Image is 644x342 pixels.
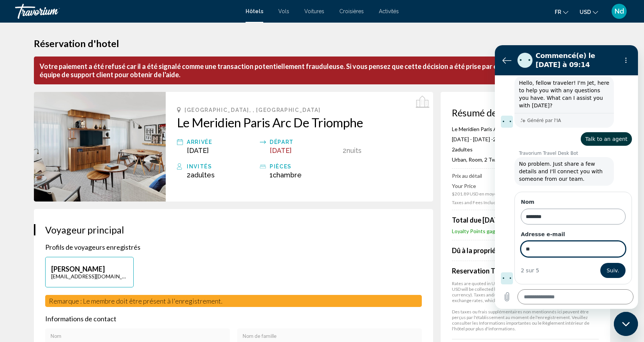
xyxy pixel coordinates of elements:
[452,173,482,179] span: Prix au détail
[452,156,599,163] p: Urban, Room, 2 Twin Beds
[452,267,558,275] span: Reservation Total
[45,243,422,251] p: Profils de voyageurs enregistrés
[278,8,289,14] a: Vols
[187,171,215,179] span: 2
[270,137,339,147] div: Départ
[343,147,346,154] span: 2
[187,137,256,147] div: Arrivée
[614,312,638,336] iframe: Bouton de lancement de la fenêtre de messagerie, conversation en cours
[452,191,520,197] span: $201.89 USD en moyenne par nuit
[45,224,422,235] h3: Voyageur principal
[191,171,215,179] span: Adultes
[346,147,362,154] span: nuits
[452,107,599,118] h3: Résumé des prix
[270,171,302,179] span: 1
[493,136,496,142] span: 2
[452,198,515,206] button: Show Taxes and Fees breakdown
[452,281,599,303] p: Rates are quoted in USD. Taxes and/or property-imposed fees of $39.32 USD will be collected by th...
[379,8,399,14] a: Activités
[187,147,209,154] span: [DATE]
[452,246,562,255] button: Show Taxes and Fees breakdown
[452,146,473,153] span: 2
[339,8,364,14] a: Croisières
[49,297,223,305] span: Remarque : Le membre doit être présent à l'enregistrement.
[45,257,134,287] button: [PERSON_NAME][EMAIL_ADDRESS][DOMAIN_NAME]
[45,315,422,323] p: Informations de contact
[580,9,591,15] span: USD
[452,183,520,189] span: Your Price
[15,4,238,19] a: Travorium
[185,107,321,113] span: [GEOGRAPHIC_DATA], , [GEOGRAPHIC_DATA]
[177,115,422,130] a: Le Meridien Paris Arc De Triomphe
[246,8,263,14] a: Hôtels
[452,246,502,255] span: Dû à la propriété
[615,8,624,15] span: Nd
[34,38,610,49] h1: Réservation d'hotel
[609,3,629,19] button: User Menu
[580,6,598,17] button: Change currency
[273,171,302,179] span: Chambre
[452,228,504,234] span: Loyalty Points gagnés
[455,146,473,153] span: Adultes
[187,162,256,171] div: Invités
[51,273,128,279] p: [EMAIL_ADDRESS][DOMAIN_NAME]
[452,200,501,205] span: Taxes and Fees Included
[270,147,291,154] span: [DATE]
[452,309,599,331] p: Des taxes ou frais supplémentaires non mentionnés ici peuvent être perçus par l'établissement au ...
[304,8,324,14] a: Voitures
[452,136,599,142] p: [DATE] - [DATE] -
[452,126,599,132] p: Le Meridien Paris Arc De Triomphe
[495,45,638,309] iframe: Fenêtre de messagerie
[452,216,505,224] span: Total due [DATE]
[555,9,561,15] span: fr
[555,6,568,17] button: Change language
[270,162,339,171] div: pièces
[51,265,128,273] p: [PERSON_NAME]
[34,56,610,84] p: Votre paiement a été refusé car il a été signalé comme une transaction potentiellement frauduleus...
